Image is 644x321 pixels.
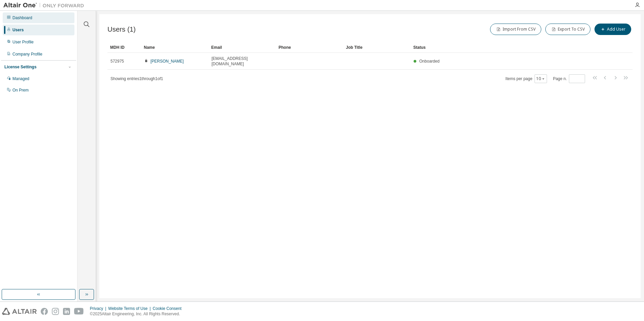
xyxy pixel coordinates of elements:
[110,42,138,53] div: MDH ID
[12,87,29,93] div: On Prem
[90,311,186,317] p: © 2025 Altair Engineering, Inc. All Rights Reserved.
[12,39,34,45] div: User Profile
[594,24,631,35] button: Add User
[107,26,136,33] span: Users (1)
[506,74,547,83] span: Items per page
[212,56,273,67] span: [EMAIL_ADDRESS][DOMAIN_NAME]
[211,42,273,53] div: Email
[279,42,341,53] div: Phone
[12,76,29,81] div: Managed
[90,306,108,311] div: Privacy
[346,42,408,53] div: Job Title
[63,308,70,315] img: linkedin.svg
[153,306,185,311] div: Cookie Consent
[110,76,163,81] span: Showing entries 1 through 1 of 1
[151,59,184,64] a: [PERSON_NAME]
[74,308,84,315] img: youtube.svg
[12,51,42,57] div: Company Profile
[413,42,598,53] div: Status
[52,308,59,315] img: instagram.svg
[108,306,153,311] div: Website Terms of Use
[545,24,590,35] button: Export To CSV
[12,15,32,21] div: Dashboard
[4,64,36,70] div: License Settings
[110,59,124,64] span: 572975
[2,308,37,315] img: altair_logo.svg
[12,27,24,33] div: Users
[419,59,440,64] span: Onboarded
[3,2,88,9] img: Altair One
[144,42,206,53] div: Name
[536,76,545,81] button: 10
[41,308,48,315] img: facebook.svg
[553,74,585,83] span: Page n.
[490,24,541,35] button: Import From CSV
